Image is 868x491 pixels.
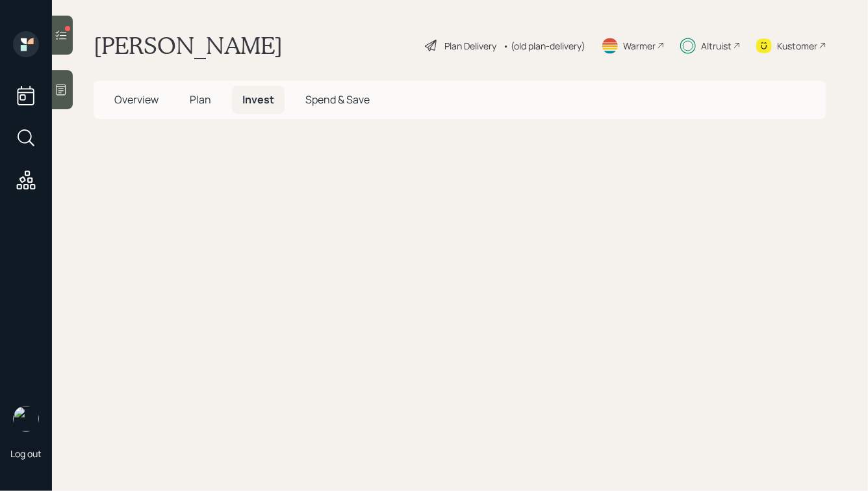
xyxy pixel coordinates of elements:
div: Warmer [623,39,656,53]
img: hunter_neumayer.jpg [13,406,39,432]
div: Plan Delivery [444,39,496,53]
span: Invest [242,92,274,107]
span: Plan [190,92,211,107]
div: Log out [10,447,42,460]
span: Spend & Save [305,92,370,107]
span: Overview [114,92,159,107]
div: Kustomer [777,39,817,53]
div: • (old plan-delivery) [503,39,585,53]
div: Altruist [701,39,732,53]
h1: [PERSON_NAME] [94,31,283,60]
